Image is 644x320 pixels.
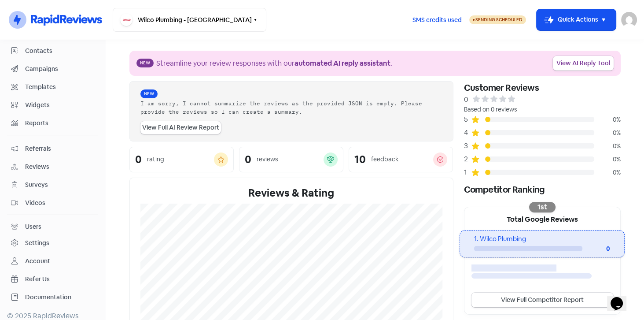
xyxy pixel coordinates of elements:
a: Templates [7,79,98,95]
a: Sending Scheduled [469,15,526,25]
span: Videos [25,198,94,208]
a: Surveys [7,177,98,193]
div: 0% [594,155,621,164]
div: I am sorry, I cannot summarize the reviews as the provided JSON is empty. Please provide the revi... [140,99,442,116]
span: New [136,59,154,67]
div: Competitor Ranking [464,183,621,196]
a: Users [7,219,98,235]
span: Reports [25,119,94,128]
a: Campaigns [7,61,98,77]
a: Settings [7,235,98,251]
div: Account [25,257,50,266]
div: 10 [354,154,366,165]
div: feedback [371,155,398,164]
a: View Full AI Review Report [140,121,221,134]
div: 0 [582,244,611,253]
a: 0reviews [239,147,343,172]
a: Referrals [7,141,98,157]
div: 0% [594,115,621,124]
div: 0% [594,168,621,177]
span: Documentation [25,293,94,302]
span: Campaigns [25,64,94,74]
div: 0% [594,141,621,151]
span: Refer Us [25,275,94,284]
a: View AI Reply Tool [553,56,614,71]
button: Quick Actions [537,9,616,30]
div: 4 [464,127,471,138]
div: 3 [464,141,471,151]
a: Widgets [7,97,98,113]
span: Templates [25,82,94,92]
div: 2 [464,154,471,164]
a: Account [7,253,98,269]
a: SMS credits used [405,15,469,24]
div: Reviews & Rating [140,185,442,201]
div: 1 [464,167,471,178]
a: 0rating [129,147,234,172]
span: Contacts [25,46,94,56]
div: 0 [464,94,468,105]
span: Sending Scheduled [475,17,523,22]
div: 1. Wilco Plumbing [474,234,610,244]
a: Documentation [7,289,98,305]
span: New [140,89,158,98]
div: Settings [25,238,49,248]
a: Videos [7,195,98,211]
img: User [621,12,637,28]
a: 10feedback [349,147,453,172]
a: Reviews [7,159,98,175]
span: Widgets [25,100,94,110]
a: View Full Competitor Report [471,293,613,307]
span: SMS credits used [412,15,462,25]
div: 1st [529,202,556,212]
button: Wilco Plumbing - [GEOGRAPHIC_DATA] [113,8,266,32]
div: Based on 0 reviews [464,105,621,114]
div: 0 [135,154,142,165]
div: Customer Reviews [464,81,621,94]
div: Total Google Reviews [464,207,620,230]
div: 5 [464,114,471,125]
div: rating [147,155,164,164]
div: Users [25,222,41,231]
a: Refer Us [7,271,98,287]
span: Referrals [25,144,94,153]
a: Contacts [7,43,98,59]
div: reviews [257,155,278,164]
div: 0 [245,154,251,165]
div: Streamline your review responses with our . [156,58,392,69]
div: 0% [594,128,621,138]
a: Reports [7,115,98,131]
iframe: chat widget [607,285,635,311]
b: automated AI reply assistant [294,59,390,68]
span: Surveys [25,180,94,190]
span: Reviews [25,162,94,171]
